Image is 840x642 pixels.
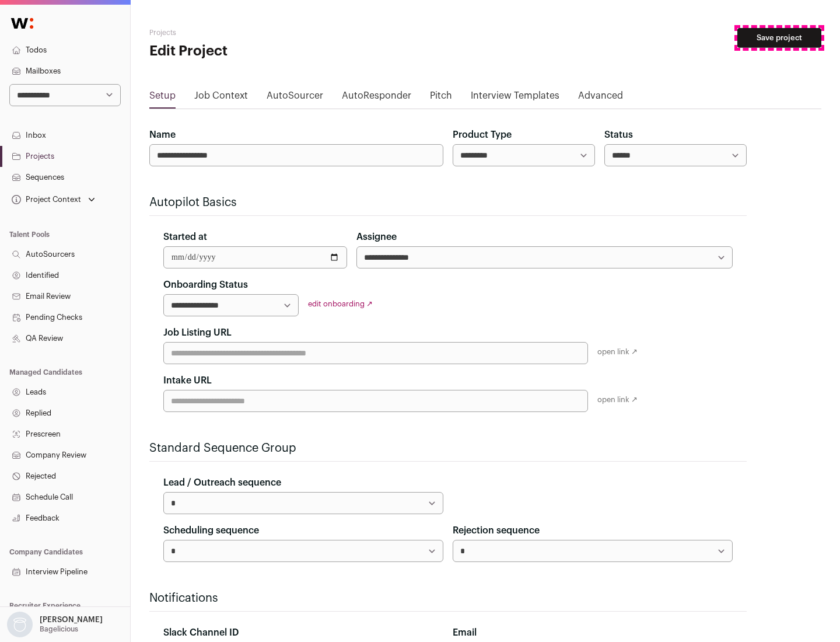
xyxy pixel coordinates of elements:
[5,612,105,637] button: Open dropdown
[40,624,78,634] p: Bagelicious
[471,89,559,107] a: Interview Templates
[453,626,733,640] div: Email
[163,626,239,640] label: Slack Channel ID
[40,615,103,624] p: [PERSON_NAME]
[149,128,176,142] label: Name
[163,230,207,244] label: Started at
[604,128,633,142] label: Status
[308,300,373,308] a: edit onboarding ↗
[163,374,212,388] label: Intake URL
[149,194,747,211] h2: Autopilot Basics
[737,28,821,48] button: Save project
[5,12,40,35] img: Wellfound
[267,89,323,107] a: AutoSourcer
[194,89,248,107] a: Job Context
[430,89,452,107] a: Pitch
[453,524,540,538] label: Rejection sequence
[342,89,411,107] a: AutoResponder
[163,476,281,490] label: Lead / Outreach sequence
[578,89,623,107] a: Advanced
[149,42,373,61] h1: Edit Project
[163,326,232,340] label: Job Listing URL
[453,128,512,142] label: Product Type
[9,191,97,208] button: Open dropdown
[149,590,747,606] h2: Notifications
[149,440,747,456] h2: Standard Sequence Group
[9,195,81,204] div: Project Context
[356,230,397,244] label: Assignee
[163,278,248,292] label: Onboarding Status
[149,89,176,107] a: Setup
[163,524,259,538] label: Scheduling sequence
[7,612,33,637] img: nopic.png
[149,28,373,37] h2: Projects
